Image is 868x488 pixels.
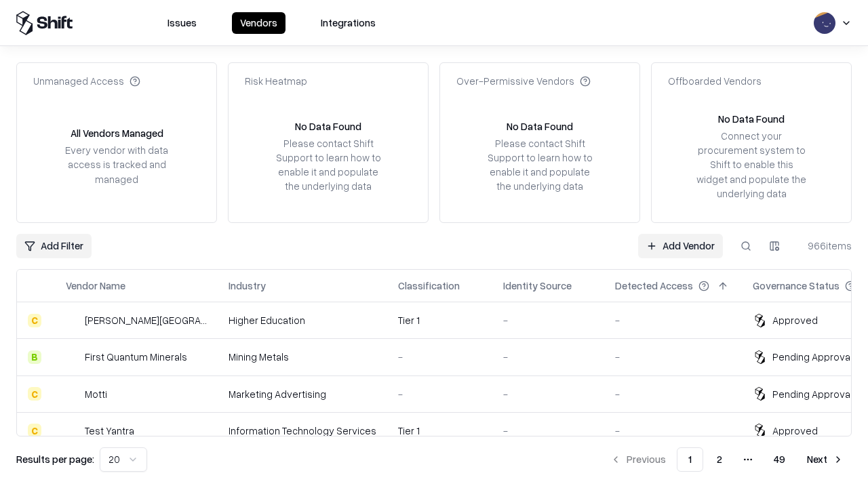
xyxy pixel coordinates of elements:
[615,424,731,438] div: -
[66,314,79,327] img: Reichman University
[677,447,703,472] button: 1
[484,136,596,194] div: Please contact Shift Support to learn how to enable it and populate the underlying data
[229,424,376,438] div: Information Technology Services
[85,424,134,438] div: Test Yantra
[28,387,41,401] div: C
[615,350,731,364] div: -
[668,74,762,88] div: Offboarded Vendors
[398,279,460,293] div: Classification
[295,119,361,134] div: No Data Found
[232,12,285,34] button: Vendors
[398,387,481,401] div: -
[772,313,818,327] div: Approved
[229,350,376,364] div: Mining Metals
[503,387,593,401] div: -
[229,387,376,401] div: Marketing Advertising
[60,143,173,186] div: Every vendor with data access is tracked and managed
[602,447,852,472] nav: pagination
[28,424,41,437] div: C
[797,239,852,253] div: 966 items
[245,74,307,88] div: Risk Heatmap
[71,126,163,140] div: All Vendors Managed
[503,424,593,438] div: -
[398,424,481,438] div: Tier 1
[28,314,41,327] div: C
[718,112,785,126] div: No Data Found
[772,424,818,438] div: Approved
[313,12,384,34] button: Integrations
[16,452,94,466] p: Results per page:
[66,424,79,437] img: Test Yantra
[772,350,852,364] div: Pending Approval
[799,447,852,472] button: Next
[507,119,573,134] div: No Data Found
[503,313,593,327] div: -
[503,279,572,293] div: Identity Source
[753,279,840,293] div: Governance Status
[85,313,207,327] div: [PERSON_NAME][GEOGRAPHIC_DATA]
[66,350,79,364] img: First Quantum Minerals
[229,313,376,327] div: Higher Education
[66,387,79,401] img: Motti
[85,350,187,364] div: First Quantum Minerals
[615,279,693,293] div: Detected Access
[695,129,808,201] div: Connect your procurement system to Shift to enable this widget and populate the underlying data
[398,350,481,364] div: -
[28,350,41,364] div: B
[706,447,733,472] button: 2
[66,279,125,293] div: Vendor Name
[272,136,384,194] div: Please contact Shift Support to learn how to enable it and populate the underlying data
[763,447,796,472] button: 49
[229,279,266,293] div: Industry
[638,234,723,258] a: Add Vendor
[33,74,140,88] div: Unmanaged Access
[16,234,92,258] button: Add Filter
[456,74,591,88] div: Over-Permissive Vendors
[159,12,205,34] button: Issues
[772,387,852,401] div: Pending Approval
[615,313,731,327] div: -
[398,313,481,327] div: Tier 1
[85,387,107,401] div: Motti
[615,387,731,401] div: -
[503,350,593,364] div: -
